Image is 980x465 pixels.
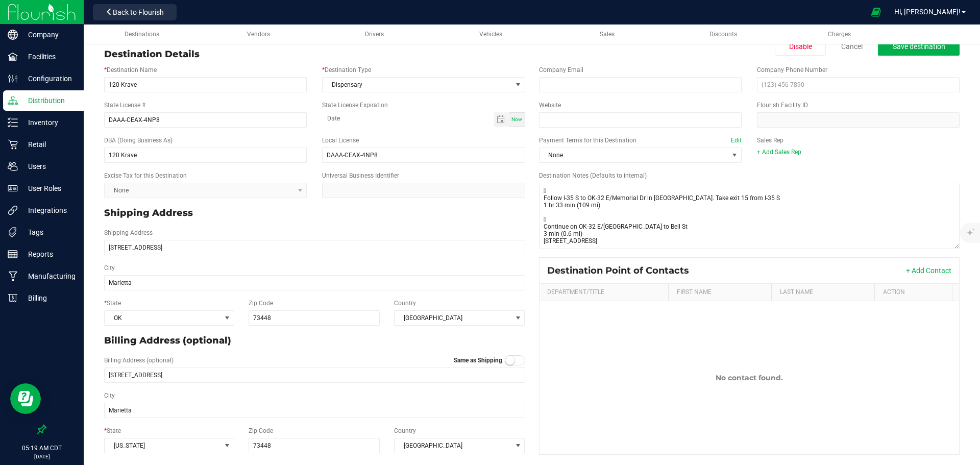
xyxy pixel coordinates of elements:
[104,391,115,400] label: City
[247,31,270,38] span: Vendors
[104,136,173,145] label: DBA (Doing Business As)
[757,136,783,145] label: Sales Rep
[600,31,615,38] span: Sales
[8,117,18,128] inline-svg: Inventory
[540,284,669,301] th: Department/Title
[668,284,771,301] th: First Name
[771,284,874,301] th: Last Name
[547,265,697,276] div: Destination Point of Contacts
[906,265,951,276] button: + Add Contact
[18,204,79,216] p: Integrations
[775,37,826,56] button: Disable
[8,205,18,215] inline-svg: Integrations
[322,65,371,75] label: Destination Type
[757,149,801,156] a: + Add Sales Rep
[828,31,851,38] span: Charges
[93,4,177,20] button: Back to Flourish
[757,101,808,110] label: Flourish Facility ID
[104,263,115,273] label: City
[18,72,79,85] p: Configuration
[18,160,79,173] p: Users
[539,101,561,110] label: Website
[8,271,18,281] inline-svg: Manufacturing
[10,383,41,414] iframe: Resource center
[104,101,145,110] label: State License #
[8,227,18,237] inline-svg: Tags
[757,65,827,75] label: Company Phone Number
[874,284,952,301] th: Action
[365,31,384,38] span: Drivers
[18,270,79,282] p: Manufacturing
[104,228,153,237] label: Shipping Address
[249,426,273,435] label: Zip Code
[841,41,863,52] a: Cancel
[8,30,18,40] inline-svg: Company
[37,424,47,434] label: Pin the sidebar to full width on large screens
[104,334,525,348] p: Billing Address (optional)
[539,171,647,180] label: Destination Notes (Defaults to internal)
[104,426,121,435] label: State
[494,112,509,127] span: Toggle calendar
[709,31,737,38] span: Discounts
[8,139,18,150] inline-svg: Retail
[104,356,174,365] label: Billing Address (optional)
[322,101,388,110] label: State License Expiration
[8,161,18,172] inline-svg: Users
[18,29,79,41] p: Company
[18,94,79,107] p: Distribution
[454,356,502,365] label: Same as Shipping
[394,299,416,308] label: Country
[18,138,79,151] p: Retail
[8,74,18,84] inline-svg: Configuration
[104,47,200,61] div: Destination Details
[104,299,121,308] label: State
[323,78,511,92] span: Dispensary
[249,299,273,308] label: Zip Code
[395,311,511,325] span: [GEOGRAPHIC_DATA]
[731,137,742,144] a: Edit
[105,311,221,325] span: OK
[18,182,79,194] p: User Roles
[8,249,18,259] inline-svg: Reports
[878,37,960,56] button: Save destination
[395,438,511,453] span: [GEOGRAPHIC_DATA]
[539,136,742,145] label: Payment Terms for this Destination
[8,52,18,62] inline-svg: Facilities
[539,65,583,75] label: Company Email
[18,226,79,238] p: Tags
[5,444,79,453] p: 05:19 AM CDT
[8,293,18,303] inline-svg: Billing
[322,136,359,145] label: Local License
[18,116,79,129] p: Inventory
[540,301,960,454] td: No contact found.
[540,148,728,162] span: None
[789,42,812,51] span: Disable
[113,8,164,16] span: Back to Flourish
[5,453,79,460] p: [DATE]
[18,292,79,304] p: Billing
[757,77,960,92] input: (123) 456-7890
[125,31,159,38] span: Destinations
[104,65,157,75] label: Destination Name
[18,51,79,63] p: Facilities
[865,2,888,22] span: Open Ecommerce Menu
[8,183,18,193] inline-svg: User Roles
[104,171,187,180] label: Excise Tax for this Destination
[511,116,522,122] span: Now
[18,248,79,260] p: Reports
[894,8,961,16] span: Hi, [PERSON_NAME]!
[104,206,525,220] p: Shipping Address
[105,438,221,453] span: [US_STATE]
[394,426,416,435] label: Country
[893,42,945,51] span: Save destination
[8,95,18,106] inline-svg: Distribution
[322,112,494,125] input: Date
[479,31,502,38] span: Vehicles
[322,171,399,180] label: Universal Business Identifier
